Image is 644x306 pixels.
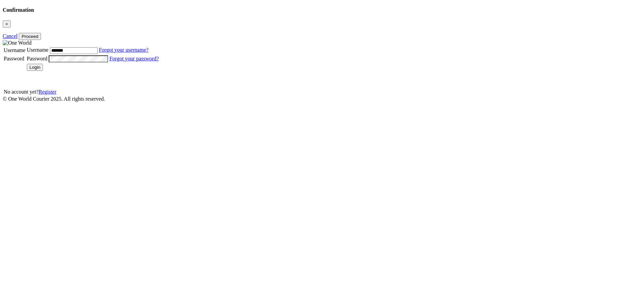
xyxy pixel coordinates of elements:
[109,56,159,61] a: Forgot your password?
[3,96,105,102] span: © One World Courier 2025. All rights reserved.
[27,47,49,53] label: Username
[19,33,41,40] button: Proceed
[4,47,25,53] label: Username
[3,20,11,28] button: Close
[99,47,149,53] a: Forgot your username?
[39,89,56,95] a: Register
[4,56,24,61] label: Password
[27,64,43,71] button: Login
[3,40,32,46] img: One World
[3,33,17,39] a: Cancel
[4,89,159,95] div: No account yet?
[27,56,47,61] label: Password
[3,7,641,13] h4: Confirmation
